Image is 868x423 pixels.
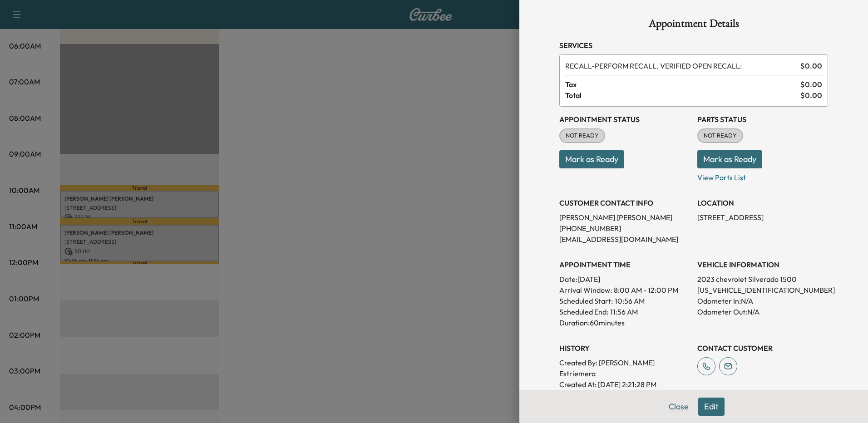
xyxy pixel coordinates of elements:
[610,306,638,317] p: 11:56 AM
[559,285,690,295] p: Arrival Window:
[560,131,604,140] span: NOT READY
[559,379,690,390] p: Created At : [DATE] 2:21:28 PM
[800,60,822,71] span: $ 0.00
[559,259,690,270] h3: APPOINTMENT TIME
[559,343,690,354] h3: History
[559,18,828,33] h1: Appointment Details
[559,197,690,208] h3: CUSTOMER CONTACT INFO
[697,274,828,285] p: 2023 chevrolet Silverado 1500
[559,274,690,285] p: Date: [DATE]
[559,114,690,125] h3: Appointment Status
[559,40,828,51] h3: Services
[698,131,742,140] span: NOT READY
[663,398,695,416] button: Close
[615,295,645,306] p: 10:56 AM
[559,212,690,223] p: [PERSON_NAME] [PERSON_NAME]
[697,212,828,223] p: [STREET_ADDRESS]
[697,114,828,125] h3: Parts Status
[565,60,797,71] span: PERFORM RECALL. VERIFIED OPEN RECALL:
[614,285,678,295] span: 8:00 AM - 12:00 PM
[697,197,828,208] h3: LOCATION
[559,223,690,234] p: [PHONE_NUMBER]
[559,317,690,328] p: Duration: 60 minutes
[559,234,690,245] p: [EMAIL_ADDRESS][DOMAIN_NAME]
[697,295,828,306] p: Odometer In: N/A
[800,90,822,101] span: $ 0.00
[697,285,828,295] p: [US_VEHICLE_IDENTIFICATION_NUMBER]
[697,150,762,168] button: Mark as Ready
[565,90,800,101] span: Total
[559,150,624,168] button: Mark as Ready
[697,168,828,183] p: View Parts List
[565,79,800,90] span: Tax
[698,398,725,416] button: Edit
[697,343,828,354] h3: CONTACT CUSTOMER
[800,79,822,90] span: $ 0.00
[559,295,613,306] p: Scheduled Start:
[559,306,608,317] p: Scheduled End:
[697,259,828,270] h3: VEHICLE INFORMATION
[559,357,690,379] p: Created By : [PERSON_NAME] Estriemera
[697,306,828,317] p: Odometer Out: N/A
